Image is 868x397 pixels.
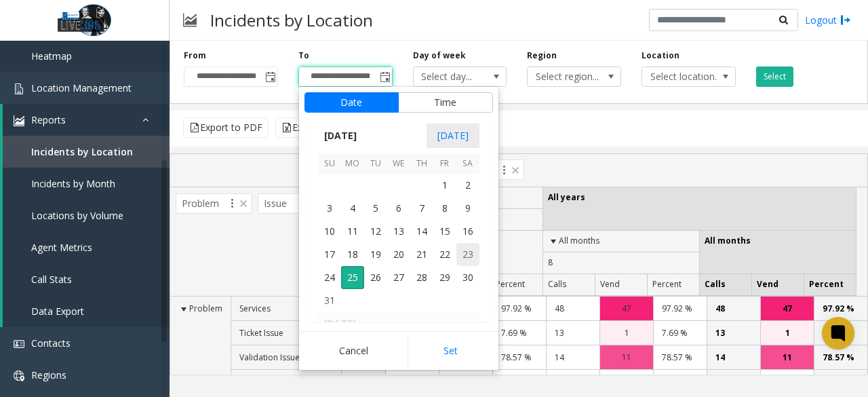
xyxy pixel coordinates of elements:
[31,368,66,381] span: Regions
[757,278,778,290] span: Vend
[707,297,760,321] td: 48
[707,370,760,394] td: 4
[318,197,341,220] span: 3
[456,174,479,197] td: Saturday, August 2, 2025
[625,326,629,339] span: 1
[31,305,84,318] span: Data Export
[387,243,410,266] td: Wednesday, August 20, 2025
[653,370,707,394] td: 0.00 %
[364,220,387,243] td: Tuesday, August 12, 2025
[652,278,682,290] span: Percent
[840,13,851,27] img: logout
[456,220,479,243] span: 16
[387,220,410,243] td: Wednesday, August 13, 2025
[262,67,277,86] span: Toggle popup
[3,136,170,168] a: Incidents by Location
[258,193,320,214] span: Issue
[413,50,466,62] label: Day of week
[364,243,387,266] span: 19
[31,337,71,349] span: Contacts
[14,83,24,94] img: 'icon'
[456,153,479,174] th: Sa
[318,197,341,220] td: Sunday, August 3, 2025
[304,336,404,366] button: Cancel
[341,243,364,266] span: 18
[600,278,620,290] span: Vend
[3,168,170,200] a: Incidents by Month
[433,266,456,289] td: Friday, August 29, 2025
[456,266,479,289] span: 30
[3,231,170,263] a: Agent Metrics
[239,303,271,314] span: Services
[433,266,456,289] span: 29
[433,197,456,220] span: 8
[456,197,479,220] span: 9
[3,104,170,136] a: Reports
[548,257,553,268] span: 8
[456,174,479,197] span: 2
[496,278,525,290] span: Percent
[31,81,132,94] span: Location Management
[707,321,760,345] td: 13
[492,297,546,321] td: 97.92 %
[410,197,433,220] span: 7
[410,243,433,266] td: Thursday, August 21, 2025
[433,243,456,266] td: Friday, August 22, 2025
[318,220,341,243] td: Sunday, August 10, 2025
[364,266,387,289] td: Tuesday, August 26, 2025
[756,67,793,87] button: Select
[433,174,456,197] span: 1
[492,345,546,370] td: 78.57 %
[433,197,456,220] td: Friday, August 8, 2025
[31,113,66,126] span: Reports
[203,3,380,37] h3: Incidents by Location
[398,92,493,113] button: Time tab
[31,145,133,158] span: Incidents by Location
[387,266,410,289] td: Wednesday, August 27, 2025
[31,50,72,62] span: Heatmap
[707,345,760,370] td: 14
[814,321,867,345] td: 7.69 %
[433,220,456,243] span: 15
[387,153,410,174] th: We
[705,278,726,290] span: Calls
[318,312,479,335] th: [DATE]
[14,371,24,381] img: 'icon'
[653,345,707,370] td: 78.57 %
[31,241,92,254] span: Agent Metrics
[183,117,269,138] button: Export to PDF
[546,297,599,321] td: 48
[433,174,456,197] td: Friday, August 1, 2025
[341,220,364,243] span: 11
[341,153,364,174] th: Mo
[642,67,716,86] span: Select location...
[364,220,387,243] span: 12
[622,351,631,364] span: 11
[318,126,363,146] span: [DATE]
[239,327,283,339] span: Ticket Issue
[783,302,792,315] span: 47
[410,243,433,266] span: 21
[183,3,197,37] img: pageIcon
[239,352,300,363] span: Validation Issue
[456,243,479,266] td: Saturday, August 23, 2025
[364,243,387,266] td: Tuesday, August 19, 2025
[341,197,364,220] td: Monday, August 4, 2025
[176,193,252,214] span: Problem
[341,266,364,289] td: Monday, August 25, 2025
[492,321,546,345] td: 7.69 %
[14,115,24,126] img: 'icon'
[814,345,867,370] td: 78.57 %
[814,297,867,321] td: 97.92 %
[387,197,410,220] td: Wednesday, August 6, 2025
[304,92,399,113] button: Date tab
[3,263,170,295] a: Call Stats
[805,13,851,27] a: Logout
[408,336,493,366] button: Set
[318,289,341,312] span: 31
[410,220,433,243] td: Thursday, August 14, 2025
[528,67,601,86] span: Select region...
[546,345,599,370] td: 14
[341,243,364,266] td: Monday, August 18, 2025
[189,303,222,314] span: Problem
